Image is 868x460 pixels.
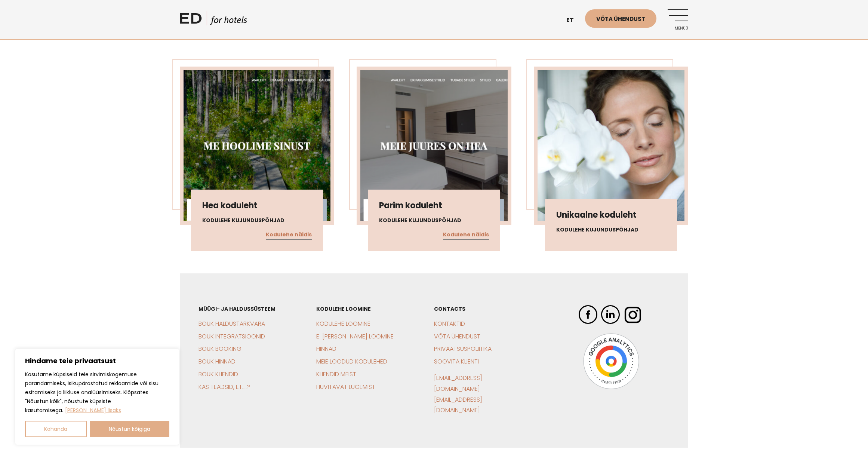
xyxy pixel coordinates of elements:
span: Menüü [668,26,688,31]
a: Kodulehe loomine [316,319,370,328]
h3: Müügi- ja haldussüsteem [198,305,290,313]
img: Screenshot-2021-03-30-at-16.31.38-450x450.png [184,70,330,221]
a: Loe lisaks [65,406,121,414]
img: ED Hotels LinkedIn [601,305,620,324]
a: Soovita klienti [434,357,479,366]
a: BOUK Hinnad [198,357,236,366]
a: Võta ühendust [434,332,480,341]
a: Kodulehe näidis [266,230,312,240]
a: Võta ühendust [585,9,656,28]
a: Hinnad [316,344,336,353]
a: Menüü [668,9,688,30]
img: ED Hotels Facebook [579,305,597,324]
a: Kodulehe näidis [443,230,489,240]
a: BOUK Booking [198,344,241,353]
a: et [563,11,585,30]
a: Kontaktid [434,319,465,328]
a: BOUK Haldustarkvara [198,319,265,328]
a: Kliendid meist [316,370,356,378]
h4: Kodulehe kujunduspõhjad [202,217,312,224]
h4: Kodulehe kujunduspõhjad [556,226,666,234]
a: BOUK Kliendid [198,370,238,378]
a: BOUK Integratsioonid [198,332,265,341]
h3: Kodulehe loomine [316,305,408,313]
a: Huvitavat lugemist [316,383,375,391]
h3: CONTACTS [434,305,526,313]
img: ED Hotels Instagram [624,305,642,324]
p: Kasutame küpsiseid teie sirvimiskogemuse parandamiseks, isikupärastatud reklaamide või sisu esita... [25,370,169,415]
h4: Kodulehe kujunduspõhjad [379,217,489,224]
a: [EMAIL_ADDRESS][DOMAIN_NAME] [434,395,482,415]
p: Hindame teie privaatsust [25,356,169,365]
a: ED HOTELS [180,11,247,30]
button: Nõustun kõigiga [90,421,170,437]
h3: Unikaalne koduleht [556,210,666,220]
h3: Hea koduleht [202,201,312,211]
a: Meie loodud kodulehed [316,357,387,366]
img: Screenshot-2021-03-30-at-16.33.37-450x450.png [360,70,507,221]
a: E-[PERSON_NAME] loomine [316,332,394,341]
a: Kas teadsid, et….? [198,383,250,391]
a: [EMAIL_ADDRESS][DOMAIN_NAME] [434,374,482,393]
img: naudi_spa-450x450.jpg [538,70,684,221]
img: Google Analytics Badge [583,333,639,389]
button: Kohanda [25,421,87,437]
a: Privaatsuspoliitika [434,344,492,353]
h3: Parim koduleht [379,201,489,211]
